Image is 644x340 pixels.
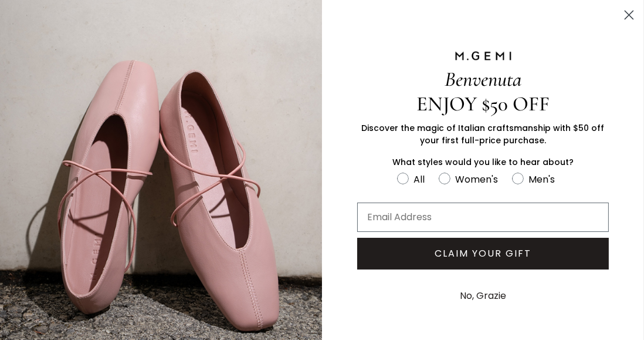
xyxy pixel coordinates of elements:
span: What styles would you like to hear about? [392,156,574,168]
button: Close dialog [619,5,639,25]
button: No, Grazie [454,281,512,311]
span: ENJOY $50 OFF [416,92,550,116]
div: All [413,172,425,187]
div: Women's [455,172,498,187]
div: Men's [528,172,555,187]
span: Benvenuta [445,67,521,92]
input: Email Address [357,203,609,232]
button: CLAIM YOUR GIFT [357,238,609,270]
img: M.GEMI [454,51,513,61]
span: Discover the magic of Italian craftsmanship with $50 off your first full-price purchase. [362,122,605,146]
